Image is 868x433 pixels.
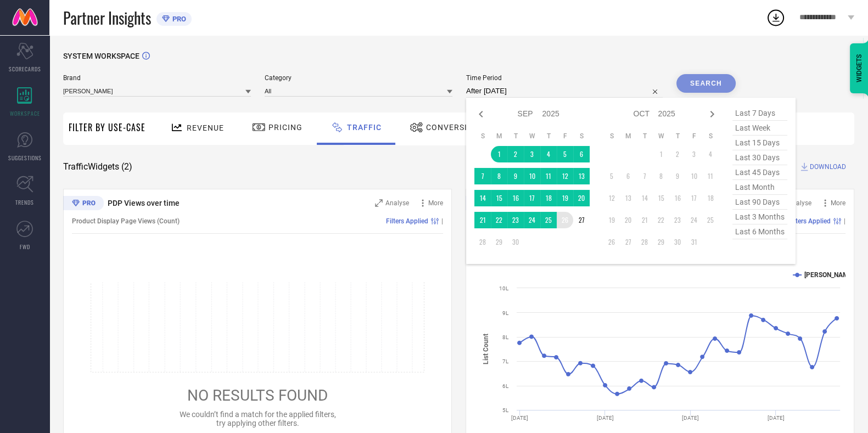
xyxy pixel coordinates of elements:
[491,190,507,206] td: Mon Sep 15 2025
[63,74,251,82] span: Brand
[482,334,490,364] tspan: List Count
[507,132,524,140] th: Tuesday
[557,190,573,206] td: Fri Sep 19 2025
[653,168,669,184] td: Wed Oct 08 2025
[69,121,145,134] span: Filter By Use-Case
[620,168,636,184] td: Mon Oct 06 2025
[597,415,614,421] text: [DATE]
[63,7,151,29] span: Partner Insights
[524,146,540,162] td: Wed Sep 03 2025
[474,132,491,140] th: Sunday
[653,190,669,206] td: Wed Oct 15 2025
[524,168,540,184] td: Wed Sep 10 2025
[702,190,719,206] td: Sat Oct 18 2025
[507,212,524,228] td: Tue Sep 23 2025
[502,383,509,389] text: 6L
[653,234,669,250] td: Wed Oct 29 2025
[669,190,686,206] td: Thu Oct 16 2025
[474,168,491,184] td: Sun Sep 07 2025
[474,108,488,121] div: Previous month
[686,212,702,228] td: Fri Oct 24 2025
[474,212,491,228] td: Sun Sep 21 2025
[573,146,590,162] td: Sat Sep 06 2025
[620,234,636,250] td: Mon Oct 27 2025
[669,146,686,162] td: Thu Oct 02 2025
[557,146,573,162] td: Fri Sep 05 2025
[732,136,787,150] span: last 15 days
[524,132,540,140] th: Wednesday
[9,65,41,73] span: SCORECARDS
[669,168,686,184] td: Thu Oct 09 2025
[540,146,557,162] td: Thu Sep 04 2025
[524,212,540,228] td: Wed Sep 24 2025
[540,168,557,184] td: Thu Sep 11 2025
[268,123,303,132] span: Pricing
[620,212,636,228] td: Mon Oct 20 2025
[732,180,787,195] span: last month
[63,52,139,60] span: SYSTEM WORKSPACE
[603,190,620,206] td: Sun Oct 12 2025
[524,190,540,206] td: Wed Sep 17 2025
[844,217,845,225] span: |
[766,8,786,27] div: Open download list
[507,146,524,162] td: Tue Sep 02 2025
[573,168,590,184] td: Sat Sep 13 2025
[63,161,132,172] span: Traffic Widgets ( 2 )
[702,168,719,184] td: Sat Oct 11 2025
[653,132,669,140] th: Wednesday
[557,132,573,140] th: Friday
[491,146,507,162] td: Mon Sep 01 2025
[636,212,653,228] td: Tue Oct 21 2025
[540,212,557,228] td: Thu Sep 25 2025
[620,190,636,206] td: Mon Oct 13 2025
[441,217,443,225] span: |
[573,212,590,228] td: Sat Sep 27 2025
[702,212,719,228] td: Sat Oct 25 2025
[466,85,663,98] input: Select time period
[502,334,509,340] text: 8L
[502,358,509,364] text: 7L
[474,190,491,206] td: Sun Sep 14 2025
[788,217,831,225] span: Filters Applied
[499,285,509,291] text: 10L
[72,217,180,225] span: Product Display Page Views (Count)
[732,121,787,136] span: last week
[620,132,636,140] th: Monday
[653,146,669,162] td: Wed Oct 01 2025
[702,132,719,140] th: Saturday
[686,146,702,162] td: Fri Oct 03 2025
[636,132,653,140] th: Tuesday
[732,106,787,121] span: last 7 days
[603,132,620,140] th: Sunday
[732,150,787,165] span: last 30 days
[491,212,507,228] td: Mon Sep 22 2025
[491,234,507,250] td: Mon Sep 29 2025
[10,109,40,117] span: WORKSPACE
[466,74,663,82] span: Time Period
[187,386,328,404] span: NO RESULTS FOUND
[428,199,443,207] span: More
[540,190,557,206] td: Thu Sep 18 2025
[603,234,620,250] td: Sun Oct 26 2025
[63,196,104,212] div: Premium
[603,168,620,184] td: Sun Oct 05 2025
[347,123,382,132] span: Traffic
[502,407,509,413] text: 5L
[15,198,34,206] span: TRENDS
[653,212,669,228] td: Wed Oct 22 2025
[8,154,42,162] span: SUGGESTIONS
[686,168,702,184] td: Fri Oct 10 2025
[426,123,479,132] span: Conversion
[507,190,524,206] td: Tue Sep 16 2025
[557,212,573,228] td: Fri Sep 26 2025
[732,165,787,180] span: last 45 days
[705,108,719,121] div: Next month
[511,415,528,421] text: [DATE]
[636,234,653,250] td: Tue Oct 28 2025
[682,415,699,421] text: [DATE]
[502,310,509,316] text: 9L
[108,199,180,207] span: PDP Views over time
[768,415,785,421] text: [DATE]
[375,199,383,207] svg: Zoom
[686,132,702,140] th: Friday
